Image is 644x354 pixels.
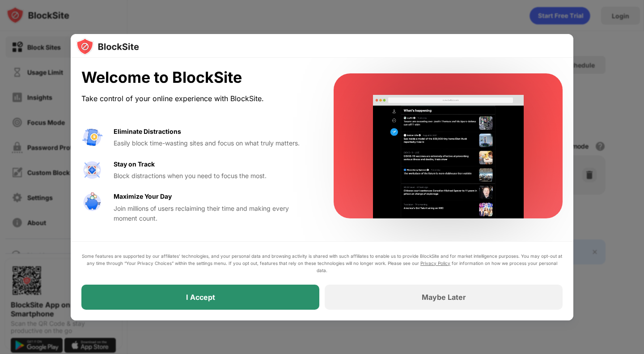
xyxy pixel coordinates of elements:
[114,204,312,224] div: Join millions of users reclaiming their time and making every moment count.
[81,92,312,105] div: Take control of your online experience with BlockSite.
[114,127,181,136] div: Eliminate Distractions
[186,293,215,302] div: I Accept
[76,38,139,55] img: logo-blocksite.svg
[114,171,312,181] div: Block distractions when you need to focus the most.
[81,252,563,274] div: Some features are supported by our affiliates’ technologies, and your personal data and browsing ...
[420,260,450,266] a: Privacy Policy
[81,68,312,87] div: Welcome to BlockSite
[114,159,155,169] div: Stay on Track
[114,192,172,201] div: Maximize Your Day
[81,192,103,213] img: value-safe-time.svg
[81,127,103,148] img: value-avoid-distractions.svg
[81,159,103,181] img: value-focus.svg
[114,138,312,148] div: Easily block time-wasting sites and focus on what truly matters.
[422,293,466,302] div: Maybe Later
